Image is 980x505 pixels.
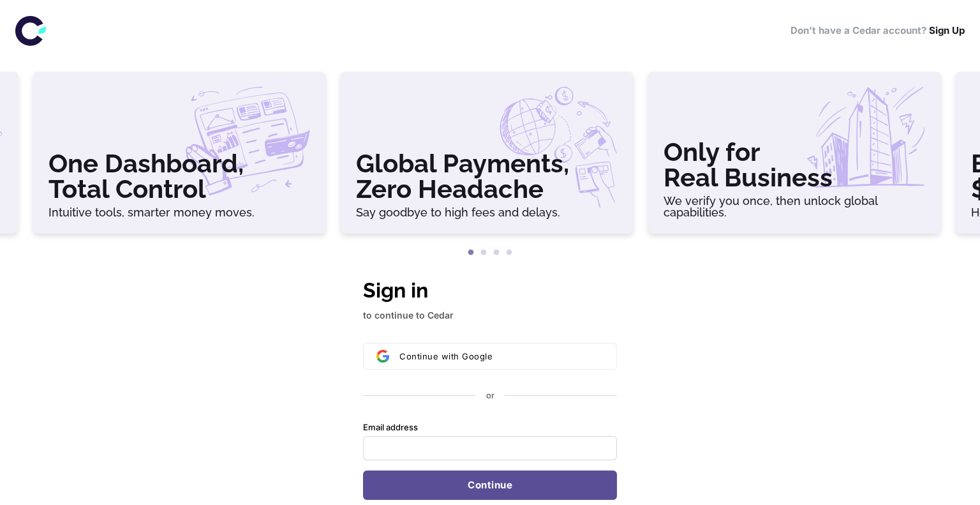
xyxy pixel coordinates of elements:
[503,246,516,259] button: 4
[664,195,925,218] h6: We verify you once, then unlock global capabilities.
[363,343,617,370] button: Sign in with GoogleContinue with Google
[399,351,493,361] span: Continue with Google
[48,151,310,202] h3: One Dashboard, Total Control
[356,151,618,202] h3: Global Payments, Zero Headache
[363,275,617,306] h1: Sign in
[363,422,418,433] label: Email address
[464,246,477,259] button: 1
[363,308,617,322] p: to continue to Cedar
[664,139,925,190] h3: Only for Real Business
[376,350,389,363] img: Sign in with Google
[48,207,310,218] h6: Intuitive tools, smarter money moves.
[791,24,965,38] h6: Don’t have a Cedar account?
[363,471,617,500] button: Continue
[490,246,503,259] button: 3
[477,246,490,259] button: 2
[356,207,618,218] h6: Say goodbye to high fees and delays.
[929,24,965,36] a: Sign Up
[486,390,494,402] p: or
